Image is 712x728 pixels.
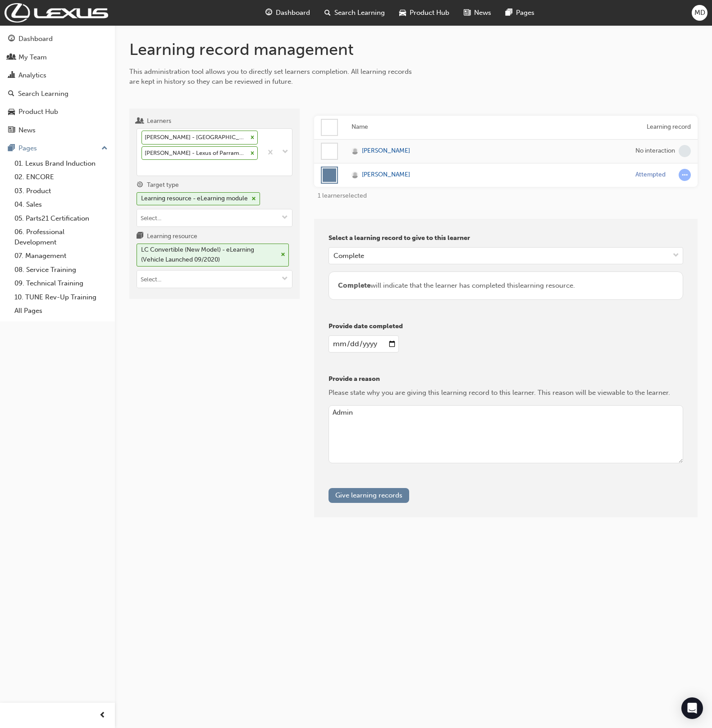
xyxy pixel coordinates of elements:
[329,335,398,353] input: enter a date
[410,8,449,18] span: Product Hub
[101,143,108,154] span: up-icon
[498,4,542,22] a: pages-iconPages
[345,116,629,140] th: Name
[329,321,683,332] p: Provide date completed
[679,145,691,157] span: learningRecordVerb_NONE-icon
[11,225,111,249] a: 06. Professional Development
[129,67,422,87] div: This administration tool allows you to directly set learners completion. All learning records are...
[329,405,683,464] textarea: Admin
[137,181,143,190] span: target-icon
[147,232,197,241] div: Learning resource
[141,194,248,204] div: Learning resource - eLearning module
[8,72,15,80] span: chart-icon
[635,171,666,179] div: Attempted
[141,245,277,265] div: LC Convertible (New Model) - eLearning (Vehicle Launched 09/2020)
[338,280,674,291] div: will indicate that the learner has completed this learning resource .
[362,170,410,180] span: [PERSON_NAME]
[251,196,256,202] span: cross-icon
[338,281,370,289] span: Complete
[278,271,292,288] button: toggle menu
[141,163,142,171] input: Learners[PERSON_NAME] - [GEOGRAPHIC_DATA] Lexus - GLEBE[PERSON_NAME] - Lexus of Parramatta - PARR...
[635,147,675,155] div: No interaction
[11,290,111,304] a: 10. TUNE Rev-Up Training
[329,389,670,397] span: Please state why you are giving this learning record to this learner. This reason will be viewabl...
[679,169,691,181] span: learningRecordVerb_ATTEMPT-icon
[137,209,292,226] input: Target typeLearning resource - eLearning modulecross-icontoggle menu
[4,49,111,66] a: My Team
[8,54,15,62] span: people-icon
[18,70,46,81] div: Analytics
[282,146,288,158] span: down-icon
[694,8,705,18] span: MD
[99,710,106,721] span: prev-icon
[681,697,703,719] div: Open Intercom Messenger
[282,276,288,283] span: down-icon
[281,252,285,258] span: cross-icon
[18,89,68,99] div: Search Learning
[265,7,272,18] span: guage-icon
[258,4,317,22] a: guage-iconDashboard
[137,271,292,288] input: Learning resourceLC Convertible (New Model) - eLearning (Vehicle Launched 09/2020)cross-icontoggl...
[18,34,53,44] div: Dashboard
[8,90,14,98] span: search-icon
[516,8,534,18] span: Pages
[456,4,498,22] a: news-iconNews
[506,7,512,18] span: pages-icon
[5,3,108,23] img: Trak
[18,125,36,136] div: News
[399,7,406,18] span: car-icon
[474,8,491,18] span: News
[318,192,367,199] span: 1 learner selected
[4,29,111,140] button: DashboardMy TeamAnalyticsSearch LearningProduct HubNews
[4,122,111,139] a: News
[329,374,683,384] p: Provide a reason
[11,212,111,226] a: 05. Parts21 Certification
[4,140,111,157] button: Pages
[8,108,15,116] span: car-icon
[329,233,683,244] p: Select a learning record to give to this learner
[673,250,679,262] span: down-icon
[351,170,622,180] a: [PERSON_NAME]
[362,146,410,156] span: [PERSON_NAME]
[334,8,385,18] span: Search Learning
[4,86,111,102] a: Search Learning
[137,232,143,240] span: learningresource-icon
[142,131,247,144] div: [PERSON_NAME] - [GEOGRAPHIC_DATA] Lexus - GLEBE
[18,143,37,154] div: Pages
[635,122,691,132] div: Learning record
[11,157,111,171] a: 01. Lexus Brand Induction
[329,488,409,503] button: Give learning records
[4,31,111,47] a: Dashboard
[18,52,47,63] div: My Team
[8,145,15,153] span: pages-icon
[11,276,111,290] a: 09. Technical Training
[692,5,707,21] button: MD
[276,8,310,18] span: Dashboard
[11,198,111,212] a: 04. Sales
[147,181,179,190] div: Target type
[333,250,364,261] div: Complete
[11,184,111,198] a: 03. Product
[129,40,698,59] h1: Learning record management
[392,4,456,22] a: car-iconProduct Hub
[11,263,111,277] a: 08. Service Training
[8,127,15,135] span: news-icon
[278,209,292,226] button: toggle menu
[324,7,331,18] span: search-icon
[11,170,111,184] a: 02. ENCORE
[11,304,111,318] a: All Pages
[464,7,470,18] span: news-icon
[4,67,111,84] a: Analytics
[317,4,392,22] a: search-iconSearch Learning
[282,214,288,222] span: down-icon
[8,35,15,43] span: guage-icon
[147,117,171,126] div: Learners
[4,104,111,120] a: Product Hub
[351,146,622,156] a: [PERSON_NAME]
[11,249,111,263] a: 07. Management
[137,118,143,126] span: users-icon
[18,107,58,117] div: Product Hub
[142,147,247,160] div: [PERSON_NAME] - Lexus of Parramatta - PARRAMATTA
